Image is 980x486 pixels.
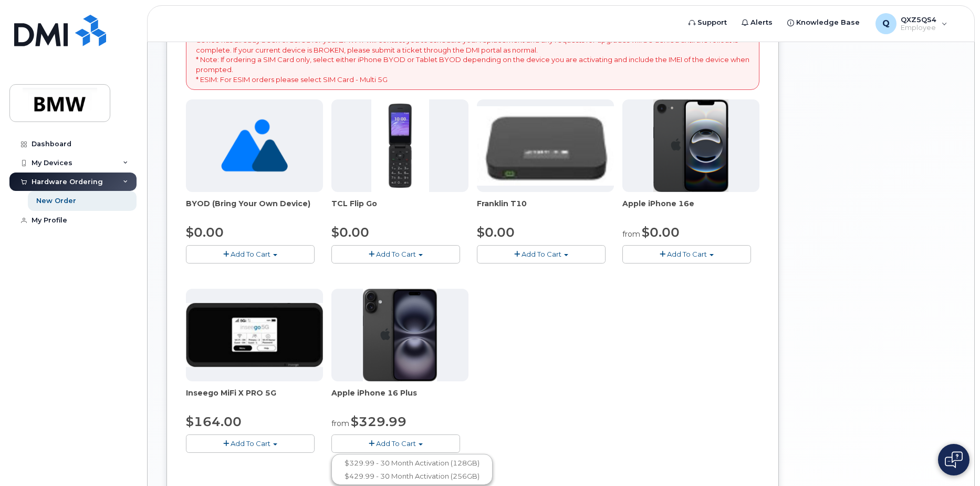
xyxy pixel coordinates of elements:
span: Alerts [750,17,773,28]
div: Apple iPhone 16 Plus [331,388,468,409]
span: Support [697,17,727,28]
span: $0.00 [477,225,515,240]
span: Add To Cart [231,439,270,448]
button: Add To Cart [186,434,315,453]
img: Open chat [945,451,963,468]
span: Add To Cart [376,439,416,448]
small: from [331,419,349,428]
span: Knowledge Base [796,17,860,28]
a: Knowledge Base [780,12,867,33]
div: BYOD (Bring Your Own Device) [186,198,323,219]
a: Alerts [734,12,780,33]
p: * Note: BMW IT is in the process of upgrading all off-contract BMW phones with the all-new iPhone... [196,26,749,84]
a: $429.99 - 30 Month Activation (256GB) [334,470,490,483]
button: Add To Cart [186,245,315,264]
span: QXZ5QS4 [901,15,936,24]
div: QXZ5QS4 [868,13,955,34]
button: Add To Cart [477,245,606,264]
span: $329.99 [351,414,406,429]
div: TCL Flip Go [331,198,468,219]
a: $329.99 - 30 Month Activation (128GB) [334,457,490,470]
span: $0.00 [331,225,369,240]
div: Apple iPhone 16e [622,198,759,219]
span: Employee [901,24,936,32]
div: Inseego MiFi X PRO 5G [186,388,323,409]
span: Add To Cart [667,250,707,258]
span: Q [882,17,890,30]
span: Add To Cart [376,250,416,258]
small: from [622,229,640,239]
img: t10.jpg [477,106,614,186]
img: TCL_FLIP_MODE.jpg [371,99,429,192]
span: Add To Cart [231,250,270,258]
img: iphone_16_plus.png [363,289,437,381]
img: cut_small_inseego_5G.jpg [186,303,323,367]
img: iphone16e.png [653,99,729,192]
button: Add To Cart [331,245,460,264]
button: Add To Cart [331,434,460,453]
span: $0.00 [186,225,224,240]
a: Support [681,12,734,33]
span: Add To Cart [522,250,561,258]
button: Add To Cart [622,245,751,264]
span: $164.00 [186,414,242,429]
span: $0.00 [642,225,680,240]
div: Franklin T10 [477,198,614,219]
img: no_image_found-2caef05468ed5679b831cfe6fc140e25e0c280774317ffc20a367ab7fd17291e.png [221,99,288,192]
